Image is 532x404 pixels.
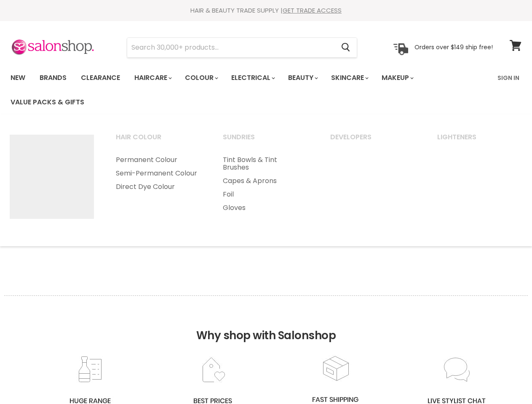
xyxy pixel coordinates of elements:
a: Gloves [212,201,318,215]
a: Tint Bowls & Tint Brushes [212,153,318,174]
a: New [4,69,32,87]
a: Sign In [492,69,524,87]
ul: Main menu [105,153,211,194]
a: Makeup [375,69,419,87]
p: Orders over $149 ship free! [414,43,493,51]
a: Hair Colour [105,130,211,151]
a: Brands [33,69,73,87]
a: Direct Dye Colour [105,180,211,194]
h2: Why shop with Salonshop [4,295,528,355]
a: Capes & Aprons [212,174,318,188]
a: Haircare [128,69,177,87]
a: Semi-Permanent Colour [105,167,211,180]
a: Beauty [282,69,323,87]
a: Skincare [325,69,374,87]
a: Foil [212,188,318,201]
form: Product [127,37,357,58]
ul: Main menu [4,66,492,114]
a: Electrical [225,69,280,87]
button: Search [334,38,357,57]
a: Colour [179,69,223,87]
a: Clearance [75,69,126,87]
ul: Main menu [212,153,318,215]
a: Permanent Colour [105,153,211,167]
a: Sundries [212,130,318,151]
a: Value Packs & Gifts [4,93,91,111]
input: Search [127,38,334,57]
a: GET TRADE ACCESS [283,6,342,15]
a: Developers [320,130,425,151]
a: Lighteners [427,130,532,151]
